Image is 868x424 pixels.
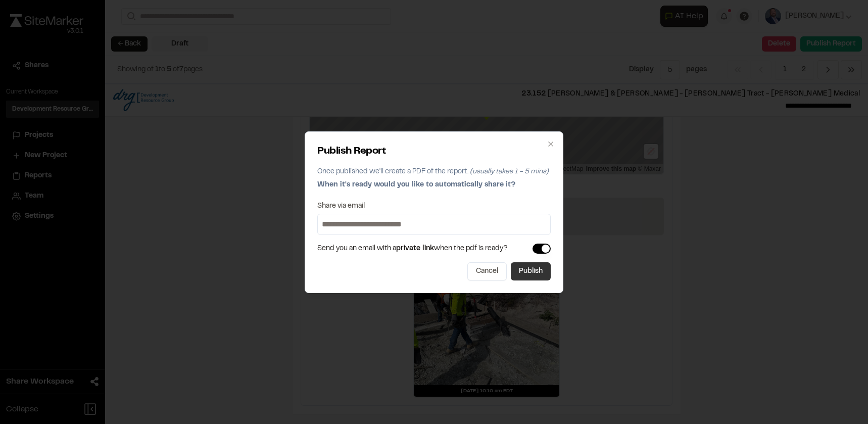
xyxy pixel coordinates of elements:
[511,262,551,280] button: Publish
[317,144,551,159] h2: Publish Report
[467,262,507,280] button: Cancel
[317,243,508,254] span: Send you an email with a when the pdf is ready?
[470,169,549,175] span: (usually takes 1 - 5 mins)
[317,182,515,188] span: When it's ready would you like to automatically share it?
[317,203,365,210] label: Share via email
[317,166,551,177] p: Once published we'll create a PDF of the report.
[396,246,434,252] span: private link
